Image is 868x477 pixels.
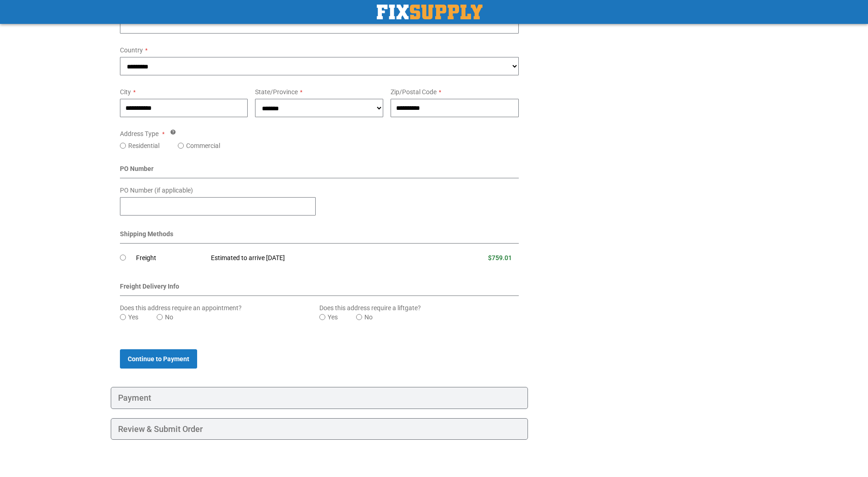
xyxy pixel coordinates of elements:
span: Country [120,46,143,54]
button: Continue to Payment [120,349,197,369]
div: Freight Delivery Info [120,282,519,296]
span: PO Number (if applicable) [120,187,193,194]
div: Payment [111,387,528,409]
img: Fix Industrial Supply [377,5,482,19]
span: Zip/Postal Code [391,88,437,96]
span: Continue to Payment [128,355,189,363]
span: $759.01 [488,254,512,261]
label: No [364,312,373,322]
span: Does this address require an appointment? [120,304,242,312]
div: Review & Submit Order [111,418,528,440]
td: Estimated to arrive [DATE] [204,248,425,268]
label: Yes [128,312,138,322]
span: City [120,88,131,96]
span: Address Type [120,130,159,137]
div: Shipping Methods [120,229,519,244]
label: Commercial [186,141,220,150]
label: Residential [128,141,159,150]
span: State/Province [255,88,298,96]
span: Does this address require a liftgate? [319,304,421,312]
a: store logo [377,5,482,19]
label: Yes [328,312,338,322]
label: No [165,312,173,322]
td: Freight [136,248,204,268]
div: PO Number [120,164,519,178]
